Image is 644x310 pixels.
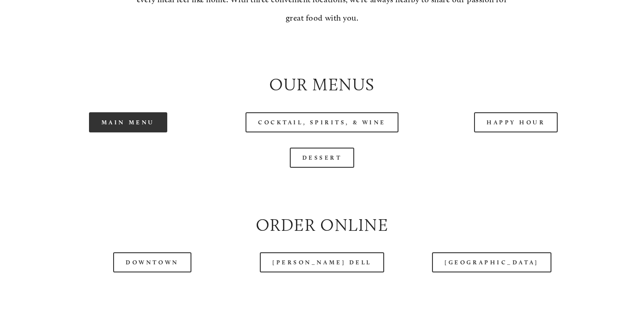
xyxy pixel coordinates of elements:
[290,148,355,168] a: Dessert
[260,252,384,272] a: [PERSON_NAME] Dell
[432,252,551,272] a: [GEOGRAPHIC_DATA]
[474,112,558,132] a: Happy Hour
[89,112,167,132] a: Main Menu
[38,73,605,97] h2: Our Menus
[246,112,398,132] a: Cocktail, Spirits, & Wine
[38,213,605,238] h2: Order Online
[113,252,191,272] a: Downtown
